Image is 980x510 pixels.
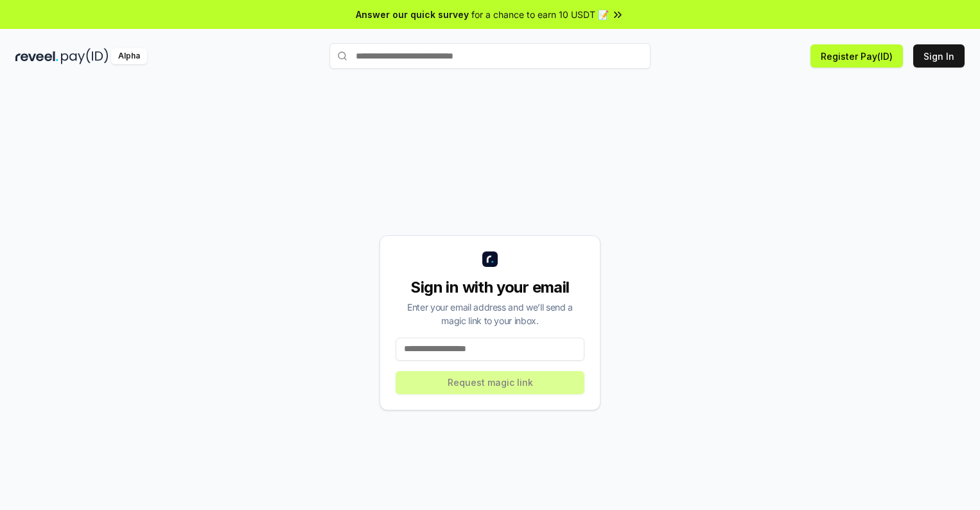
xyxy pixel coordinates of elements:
span: Answer our quick survey [356,8,469,21]
button: Register Pay(ID) [810,44,903,68]
img: pay_id [61,48,109,64]
button: Sign In [913,44,965,68]
img: logo_small [482,251,498,267]
span: for a chance to earn 10 USDT 📝 [471,8,609,21]
img: reveel_dark [15,48,58,64]
div: Enter your email address and we’ll send a magic link to your inbox. [396,300,584,327]
div: Alpha [111,48,147,64]
div: Sign in with your email [396,277,584,298]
